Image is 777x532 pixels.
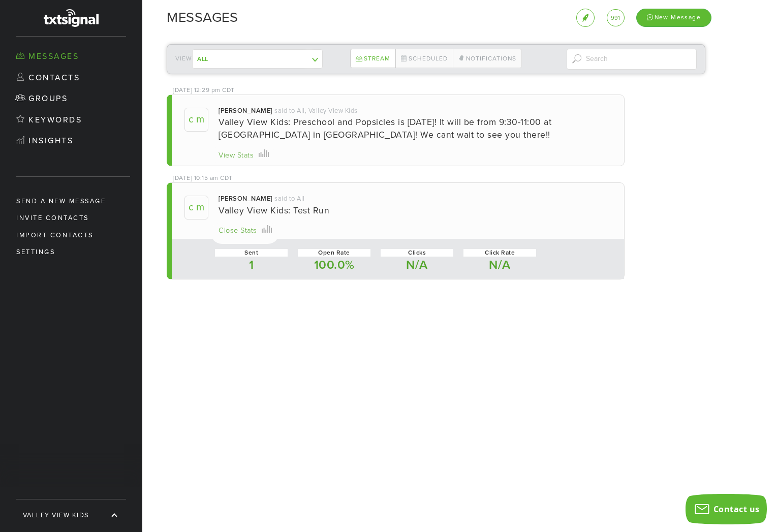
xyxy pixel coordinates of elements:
div: Close Stats [219,226,257,236]
div: Valley View Kids: Preschool and Popsicles is [DATE]! It will be from 9:30-11:00 at [GEOGRAPHIC_DA... [219,116,611,141]
div: Sent [215,249,288,257]
div: [PERSON_NAME] [219,194,272,203]
div: View Stats [219,150,254,161]
div: Open Rate [298,249,370,257]
div: New Message [636,9,711,26]
span: C M [184,196,208,220]
div: Valley View Kids: Test Run [219,204,611,217]
div: 1 [215,257,288,274]
div: [DATE] 12:29 pm CDT [173,86,235,95]
div: [DATE] 10:15 am CDT [173,174,233,182]
div: View [175,49,306,69]
a: Scheduled [395,49,453,68]
div: N/A [381,257,453,274]
div: N/A [463,257,536,274]
span: C M [184,108,208,132]
a: Stream [350,49,395,68]
a: New Message [636,12,711,22]
a: Notifications [453,49,522,68]
div: said to All, Valley View Kids [274,106,358,115]
div: [PERSON_NAME] [219,106,272,115]
div: 100.0% [298,257,370,274]
div: said to All [274,194,305,203]
span: 991 [611,15,620,21]
div: Clicks [381,249,453,257]
span: Contact us [713,504,760,515]
div: Click Rate [463,249,536,257]
button: Contact us [686,494,767,524]
input: Search [567,49,697,70]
